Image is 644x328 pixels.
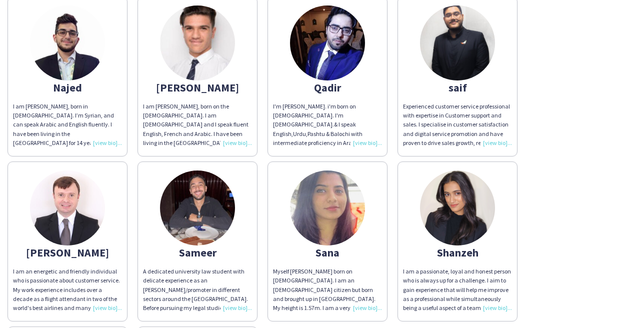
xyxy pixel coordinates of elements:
[160,170,235,245] img: thumb-68cabdbe93040.jpeg
[403,248,512,257] div: Shanzeh
[403,267,512,312] div: I am a passionate, loyal and honest person who is always up for a challenge. I aim to gain experi...
[30,170,105,245] img: thumb-65c4a33692f61.jpg
[420,170,495,245] img: thumb-68326e8fb17f0.png
[13,248,122,257] div: [PERSON_NAME]
[143,267,252,312] div: A dedicated university law student with delicate experience as an [PERSON_NAME]/promoter in diffe...
[30,5,105,80] img: thumb-68bf006b88be0.jpeg
[273,102,382,147] div: I'm [PERSON_NAME]. i'm born on [DEMOGRAPHIC_DATA]. I'm [DEMOGRAPHIC_DATA].& I speak English,Urdu,...
[403,83,512,92] div: saif
[273,248,382,257] div: Sana
[143,83,252,92] div: [PERSON_NAME]
[143,102,252,147] div: I am [PERSON_NAME], born on the [DEMOGRAPHIC_DATA]. I am [DEMOGRAPHIC_DATA] and I speak fluent En...
[273,83,382,92] div: Qadir
[13,102,122,147] div: I am [PERSON_NAME], born in [DEMOGRAPHIC_DATA]. I’m Syrian, and can speak Arabic and English flue...
[290,5,365,80] img: thumb-659bc02f10a9a.jpg
[13,83,122,92] div: Najed
[160,5,235,80] img: thumb-60dd96af8f1e0.jpg
[420,5,495,80] img: thumb-68537dc91503b.jpg
[290,170,365,245] img: thumb-658c1a0e9389c.jpg
[143,248,252,257] div: Sameer
[403,102,512,147] div: Experienced customer service professional with expertise in Customer support and sales. I special...
[273,267,382,312] div: Myself [PERSON_NAME] born on [DEMOGRAPHIC_DATA]. I am an [DEMOGRAPHIC_DATA] citizen but born and ...
[13,267,122,312] div: I am an energetic and friendly individual who is passionate about customer service. My work exper...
